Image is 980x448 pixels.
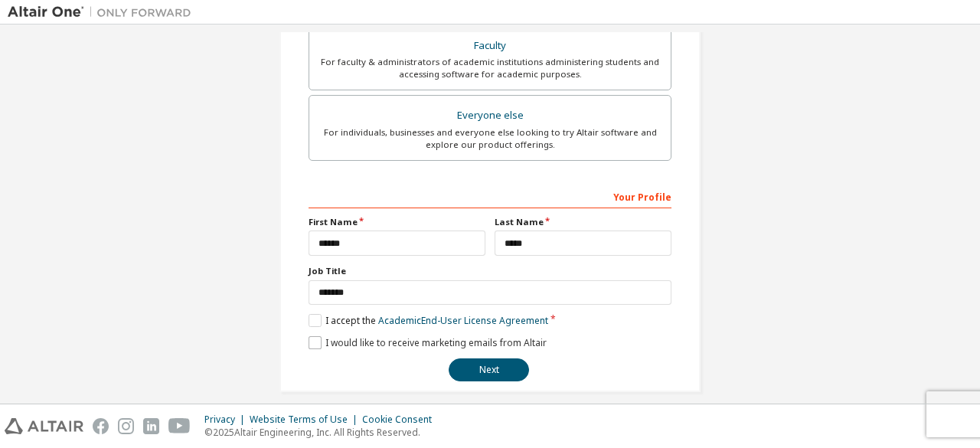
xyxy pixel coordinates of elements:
a: Academic End-User License Agreement [378,314,548,327]
div: Privacy [204,414,250,426]
img: youtube.svg [168,418,191,434]
img: Altair One [8,5,199,20]
label: Last Name [495,216,671,228]
label: I would like to receive marketing emails from Altair [309,336,547,349]
img: facebook.svg [93,418,109,434]
div: Faculty [318,35,661,57]
button: Next [449,358,529,381]
div: Cookie Consent [362,414,441,426]
label: Job Title [309,265,671,277]
p: © 2025 Altair Engineering, Inc. All Rights Reserved. [204,426,441,439]
div: For faculty & administrators of academic institutions administering students and accessing softwa... [318,56,661,80]
div: Website Terms of Use [250,414,362,426]
label: First Name [309,216,485,228]
img: altair_logo.svg [5,418,83,434]
div: For individuals, businesses and everyone else looking to try Altair software and explore our prod... [318,126,661,151]
div: Everyone else [318,105,661,126]
div: Your Profile [309,184,671,208]
label: I accept the [309,314,548,327]
img: linkedin.svg [143,418,159,434]
img: instagram.svg [118,418,134,434]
